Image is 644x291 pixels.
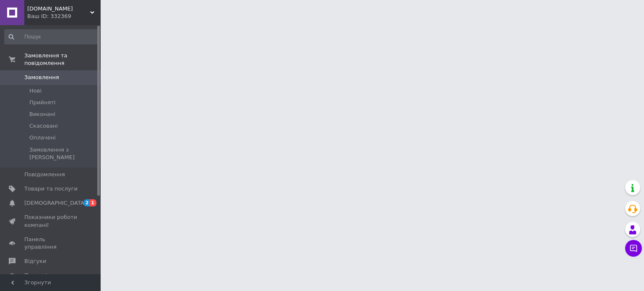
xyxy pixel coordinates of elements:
[90,199,96,206] span: 1
[24,199,86,207] span: [DEMOGRAPHIC_DATA]
[29,99,55,106] span: Прийняті
[24,171,65,178] span: Повідомлення
[24,214,78,229] span: Показники роботи компанії
[625,240,642,257] button: Чат з покупцем
[24,52,101,67] span: Замовлення та повідомлення
[24,272,47,279] span: Покупці
[29,146,98,161] span: Замовлення з [PERSON_NAME]
[24,236,78,251] span: Панель управління
[24,185,78,193] span: Товари та послуги
[29,134,56,142] span: Оплачені
[4,29,99,44] input: Пошук
[24,74,59,81] span: Замовлення
[83,199,90,206] span: 2
[24,258,46,265] span: Відгуки
[29,122,58,130] span: Скасовані
[27,13,101,20] div: Ваш ID: 332369
[29,87,42,95] span: Нові
[27,5,90,13] span: diskont.org.ua
[29,111,55,118] span: Виконані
